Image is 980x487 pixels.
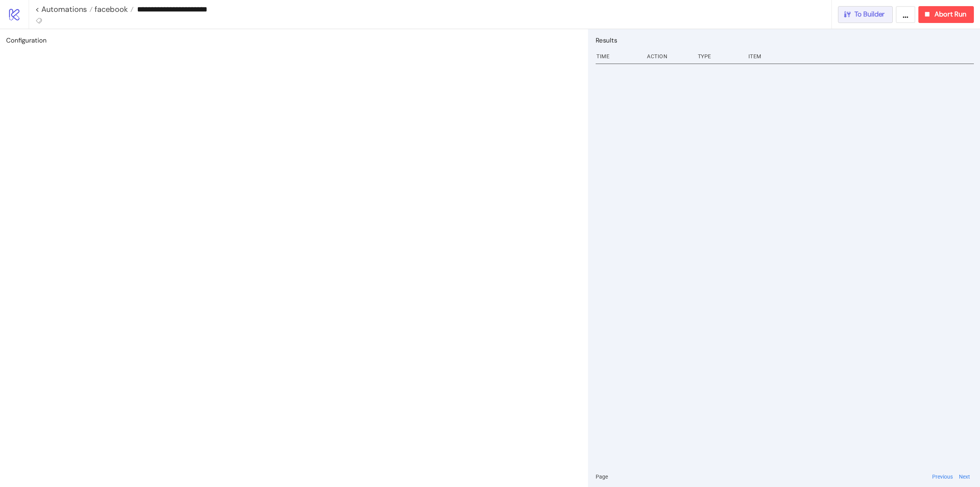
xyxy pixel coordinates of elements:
[697,49,742,64] div: Type
[854,10,885,19] span: To Builder
[748,49,974,64] div: Item
[596,472,608,481] span: Page
[838,6,893,23] button: To Builder
[930,472,955,481] button: Previous
[35,5,93,13] a: < Automations
[646,49,691,64] div: Action
[6,35,582,45] h2: Configuration
[596,49,641,64] div: Time
[596,35,974,45] h2: Results
[896,6,915,23] button: ...
[934,10,966,19] span: Abort Run
[93,4,128,14] span: facebook
[957,472,972,481] button: Next
[918,6,974,23] button: Abort Run
[93,5,134,13] a: facebook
